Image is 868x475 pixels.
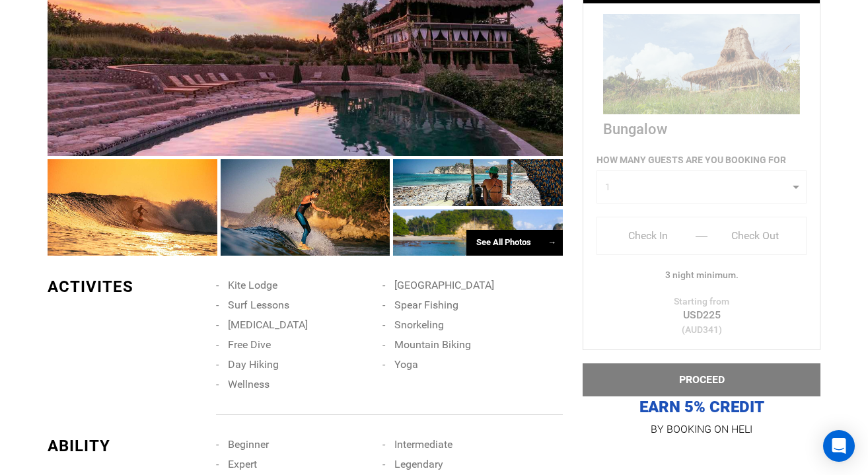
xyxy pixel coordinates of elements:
[823,430,855,462] div: Open Intercom Messenger
[228,279,277,291] span: Kite Lodge
[394,338,471,351] span: Mountain Biking
[394,458,443,470] span: Legendary
[228,358,279,371] span: Day Hiking
[548,237,556,247] span: →
[228,438,269,451] span: Beginner
[394,318,444,331] span: Snorkeling
[228,378,270,390] span: Wellness
[583,420,820,439] p: BY BOOKING ON HELI
[48,275,206,298] div: ACTIVITES
[48,435,206,457] div: ABILITY
[394,358,418,371] span: Yoga
[228,338,271,351] span: Free Dive
[394,299,458,311] span: Spear Fishing
[394,438,452,451] span: Intermediate
[583,363,820,396] button: PROCEED
[228,299,289,311] span: Surf Lessons
[228,318,308,331] span: [MEDICAL_DATA]
[466,230,563,256] div: See All Photos
[394,279,494,291] span: [GEOGRAPHIC_DATA]
[228,458,257,470] span: Expert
